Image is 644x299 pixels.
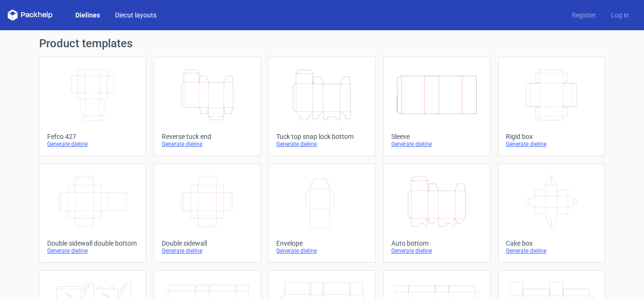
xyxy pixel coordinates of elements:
a: Diecut layouts [107,10,164,20]
div: Generate dieline [47,247,138,255]
div: Generate dieline [506,247,597,255]
div: Generate dieline [391,140,482,148]
div: Generate dieline [47,140,138,148]
div: Generate dieline [162,247,253,255]
div: Double sidewall [162,239,253,247]
a: SleeveGenerate dieline [383,57,490,156]
div: Cake box [506,239,597,247]
div: Generate dieline [391,247,482,255]
a: Log in [603,10,636,20]
div: Fefco 427 [47,133,138,140]
a: Auto bottomGenerate dieline [383,163,490,263]
a: Double sidewall double bottomGenerate dieline [39,163,146,263]
div: Generate dieline [162,140,253,148]
a: Reverse tuck endGenerate dieline [154,57,261,156]
div: Tuck top snap lock bottom [276,133,367,140]
div: Generate dieline [276,247,367,255]
a: Tuck top snap lock bottomGenerate dieline [268,57,375,156]
a: Dielines [68,10,107,20]
a: Cake boxGenerate dieline [498,163,605,263]
a: Register [564,10,603,20]
a: Fefco 427Generate dieline [39,57,146,156]
div: Envelope [276,239,367,247]
h1: Product templates [39,38,605,49]
a: EnvelopeGenerate dieline [268,163,375,263]
a: Rigid boxGenerate dieline [498,57,605,156]
div: Double sidewall double bottom [47,239,138,247]
div: Reverse tuck end [162,133,253,140]
div: Rigid box [506,133,597,140]
a: Double sidewallGenerate dieline [154,163,261,263]
div: Generate dieline [506,140,597,148]
div: Generate dieline [276,140,367,148]
div: Sleeve [391,133,482,140]
div: Auto bottom [391,239,482,247]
